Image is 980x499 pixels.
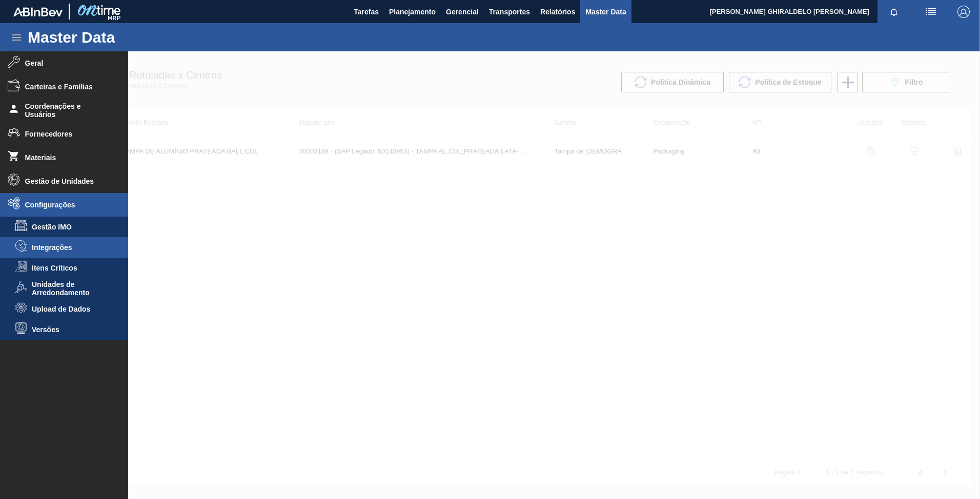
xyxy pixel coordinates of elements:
[25,130,110,138] span: Fornecedores
[25,153,110,162] span: Materiais
[25,201,110,209] span: Configurações
[28,31,210,43] h1: Master Data
[957,6,970,18] img: Logout
[489,6,530,18] span: Transportes
[389,6,436,18] span: Planejamento
[32,243,111,252] span: Integrações
[32,280,111,297] span: Unidades de Arredondamento
[877,5,910,19] button: Notificações
[32,305,111,313] span: Upload de Dados
[540,6,575,18] span: Relatórios
[25,59,110,67] span: Geral
[446,6,479,18] span: Gerencial
[13,7,63,16] img: TNhmsLtSVTkK8tSr43FrP2fwEKptu5GPRR3wAAAABJRU5ErkJggg==
[585,6,626,18] span: Master Data
[32,325,111,334] span: Versões
[25,102,110,119] span: Coordenações e Usuários
[925,6,937,18] img: userActions
[25,83,110,91] span: Carteiras e Famílias
[25,177,110,185] span: Gestão de Unidades
[32,223,111,231] span: Gestão IMO
[32,264,111,272] span: Itens Críticos
[354,6,379,18] span: Tarefas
